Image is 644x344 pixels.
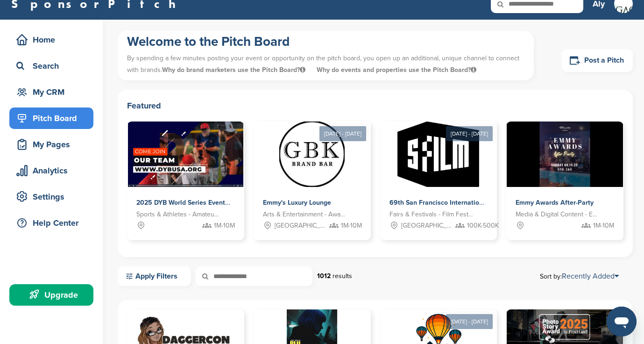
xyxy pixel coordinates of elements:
span: results [333,272,352,280]
h1: Welcome to the Pitch Board [127,33,524,50]
span: Emmy's Luxury Lounge [263,199,331,207]
span: Why do brand marketers use the Pitch Board? [162,66,307,74]
div: [DATE] - [DATE] [446,314,493,329]
div: [DATE] - [DATE] [319,126,366,141]
span: 1M-10M [341,221,362,231]
span: Why do events and properties use the Pitch Board? [317,66,476,74]
a: Sponsorpitch & 2025 DYB World Series Events Sports & Athletes - Amateur Sports Leagues 1M-10M [127,122,244,240]
a: Upgrade [9,284,93,306]
span: Sort by: [540,272,619,280]
span: Arts & Entertainment - Award Show [263,209,347,220]
span: 1M-10M [214,221,235,231]
a: Search [9,55,93,77]
span: 2025 DYB World Series Events [136,199,228,207]
span: Sports & Athletes - Amateur Sports Leagues [136,209,221,220]
iframe: Button to launch messaging window [607,307,637,337]
span: 100K-500K [467,221,499,231]
span: Media & Digital Content - Entertainment [516,209,600,220]
img: Sponsorpitch & [397,122,479,187]
strong: 1012 [317,272,331,280]
div: [DATE] - [DATE] [446,126,493,141]
h2: Featured [127,99,623,112]
a: My Pages [9,134,93,155]
span: 1M-10M [593,221,614,231]
a: Sponsorpitch & Emmy Awards After-Party Media & Digital Content - Entertainment 1M-10M [506,122,623,240]
div: Settings [14,188,93,205]
div: Analytics [14,162,93,179]
img: Sponsorpitch & [128,122,243,187]
div: Home [14,31,93,48]
a: [DATE] - [DATE] Sponsorpitch & Emmy's Luxury Lounge Arts & Entertainment - Award Show [GEOGRAPHIC... [254,107,371,240]
a: Post a Pitch [562,49,633,72]
a: Home [9,29,93,50]
a: Recently Added [562,272,619,281]
span: Fairs & Festivals - Film Festival [389,209,474,220]
a: Apply Filters [118,266,191,286]
a: Help Center [9,212,93,234]
div: My CRM [14,84,93,100]
img: Sponsorpitch & [279,122,345,187]
a: [DATE] - [DATE] Sponsorpitch & 69th San Francisco International Film Festival Fairs & Festivals -... [380,107,497,240]
a: Settings [9,186,93,208]
a: Analytics [9,160,93,181]
p: By spending a few minutes posting your event or opportunity on the pitch board, you open up an ad... [127,50,524,78]
span: [GEOGRAPHIC_DATA], [GEOGRAPHIC_DATA] [275,221,327,231]
span: Emmy Awards After-Party [516,199,594,207]
div: Upgrade [14,287,93,303]
span: [GEOGRAPHIC_DATA], [GEOGRAPHIC_DATA] [401,221,453,231]
div: Help Center [14,215,93,231]
a: My CRM [9,81,93,103]
div: Search [14,57,93,74]
a: Pitch Board [9,107,93,129]
div: Pitch Board [14,110,93,127]
div: My Pages [14,136,93,153]
img: Sponsorpitch & [507,122,623,187]
span: 69th San Francisco International Film Festival [389,199,529,207]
